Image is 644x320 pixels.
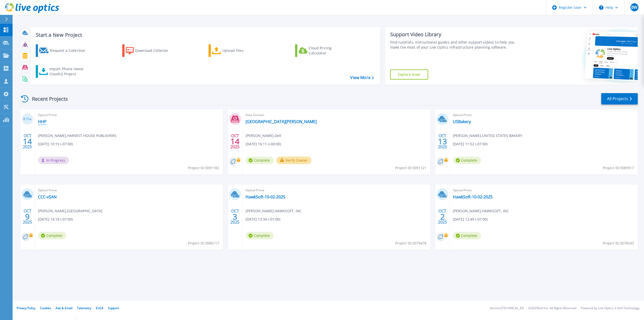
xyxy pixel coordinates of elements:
a: Support [108,306,119,310]
span: 3 [233,215,237,219]
div: Recent Projects [19,93,75,105]
span: BW [631,5,637,9]
span: Complete [246,232,274,239]
span: Optical Prime [38,188,220,193]
span: [DATE] 12:49 (-07:00) [453,217,488,222]
span: Complete [453,232,481,239]
li: Powered by Live Optics, a Dell Technology [581,307,639,310]
div: OCT 2025 [438,207,447,226]
a: Explore Now! [390,69,428,80]
span: Complete [453,157,481,164]
a: Upload Files [209,44,265,57]
a: All Projects [601,93,638,104]
div: OCT 2025 [230,132,240,151]
div: Import Phone Home CloudIQ Project [49,66,89,77]
button: Verify Owner [276,157,312,164]
span: [PERSON_NAME] , HARVEST HOUSE PUBLISHERS [38,133,116,138]
span: Project ID: 3086117 [188,240,219,246]
a: Download Collector [122,44,178,57]
div: Download Collector [135,46,175,56]
li: © 2025 Dell Inc. All Rights Reserved [528,307,576,310]
a: Privacy Policy [17,306,35,310]
div: Request a Collection [50,46,90,56]
span: [DATE] 14:18 (-07:00) [38,217,73,222]
a: HHP [38,119,47,124]
span: [DATE] 11:52 (-07:00) [453,141,488,147]
span: % [30,118,31,121]
span: Optical Prime [453,112,635,118]
span: [PERSON_NAME] , Dell [246,133,281,138]
h3: Start a New Project [36,32,374,38]
a: Request a Collection [36,44,92,57]
span: 9 [25,215,30,219]
a: USBakery [453,119,471,124]
span: Project ID: 3079478 [395,240,426,246]
span: [PERSON_NAME] , HAWKSOFT, INC [453,208,509,214]
span: [PERSON_NAME] , UNITED STATES BAKERY [453,133,522,138]
span: Project ID: 3091182 [188,165,219,171]
span: 13 [438,139,447,144]
span: [DATE] 10:15 (-07:00) [38,141,73,147]
span: Complete [246,157,274,164]
span: Project ID: 3089917 [603,165,634,171]
a: Telemetry [77,306,91,310]
span: Data Domain [246,112,427,118]
span: In Progress [38,157,69,164]
div: Support Video Library [390,31,521,38]
span: [DATE] 16:11 (+00:00) [246,141,281,147]
span: [PERSON_NAME] , HAWKSOFT, INC [246,208,302,214]
span: Project ID: 3078243 [603,240,634,246]
a: View More [350,75,374,80]
span: 14 [23,139,32,144]
div: OCT 2025 [438,132,447,151]
a: Cloud Pricing Calculator [295,44,351,57]
a: CCC-vSAN [38,194,57,199]
span: [PERSON_NAME] , [GEOGRAPHIC_DATA] [38,208,102,214]
span: 2 [440,215,445,219]
div: Find tutorials, instructional guides and other support videos to help you make the most of your L... [390,40,521,50]
div: OCT 2025 [23,132,32,151]
span: Complete [38,232,66,239]
div: OCT 2025 [230,207,240,226]
li: Version: [TECHNICAL_ID] [490,307,524,310]
div: Upload Files [222,46,263,56]
div: Cloud Pricing Calculator [309,46,349,56]
a: HawkSoft-10-02-2025 [246,194,285,199]
span: Optical Prime [453,188,635,193]
a: EULA [96,306,103,310]
a: HawkSoft-10-02-2025 [453,194,493,199]
a: Ads & Email [56,306,72,310]
div: OCT 2025 [23,207,32,226]
a: [GEOGRAPHIC_DATA][PERSON_NAME] [246,119,317,124]
span: [DATE] 13:34 (-07:00) [246,217,280,222]
span: Optical Prime [246,188,427,193]
span: Project ID: 3091121 [395,165,426,171]
h3: 0.11 [22,116,33,122]
a: Cookies [40,306,51,310]
span: Optical Prime [38,112,220,118]
span: 14 [230,139,239,144]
